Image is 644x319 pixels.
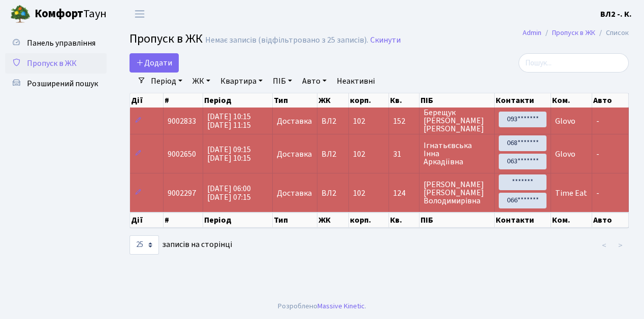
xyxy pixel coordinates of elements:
[5,33,107,53] a: Панель управління
[168,116,196,127] span: 9002833
[555,188,587,199] span: Time Eat
[130,235,159,255] select: записів на сторінці
[273,93,317,108] th: Тип
[349,212,389,228] th: корп.
[136,57,172,68] span: Додати
[389,212,420,228] th: Кв.
[495,93,551,108] th: Контакти
[127,6,152,22] button: Переключити навігацію
[168,188,196,199] span: 9002297
[393,189,415,197] span: 124
[317,301,365,311] a: Massive Kinetic
[551,93,592,108] th: Ком.
[130,53,179,73] a: Додати
[207,144,251,164] span: [DATE] 09:15 [DATE] 10:15
[393,117,415,125] span: 152
[600,8,632,20] a: ВЛ2 -. К.
[147,73,186,90] a: Період
[349,93,389,108] th: корп.
[203,93,273,108] th: Період
[595,27,629,39] li: Список
[495,212,551,228] th: Контакти
[420,93,495,108] th: ПІБ
[27,58,77,69] span: Пропуск в ЖК
[273,212,317,228] th: Тип
[269,73,296,90] a: ПІБ
[10,4,30,24] img: logo.png
[188,73,214,90] a: ЖК
[130,30,203,48] span: Пропуск в ЖК
[592,212,629,228] th: Авто
[321,189,344,197] span: ВЛ2
[317,93,348,108] th: ЖК
[321,117,344,125] span: ВЛ2
[278,301,366,312] div: Розроблено .
[35,6,83,22] b: Комфорт
[353,116,365,127] span: 102
[35,6,107,23] span: Таун
[592,93,629,108] th: Авто
[353,149,365,160] span: 102
[277,117,312,125] span: Доставка
[205,36,368,45] div: Немає записів (відфільтровано з 25 записів).
[5,74,107,94] a: Розширений пошук
[389,93,420,108] th: Кв.
[424,181,490,205] span: [PERSON_NAME] [PERSON_NAME] Володимирівна
[420,212,495,228] th: ПІБ
[130,93,164,108] th: Дії
[519,53,629,73] input: Пошук...
[552,27,595,38] a: Пропуск в ЖК
[353,188,365,199] span: 102
[203,212,273,228] th: Період
[596,188,599,199] span: -
[277,150,312,158] span: Доставка
[321,150,344,158] span: ВЛ2
[523,27,541,38] a: Admin
[596,116,599,127] span: -
[551,212,592,228] th: Ком.
[596,149,599,160] span: -
[130,212,164,228] th: Дії
[424,109,490,133] span: Берещук [PERSON_NAME] [PERSON_NAME]
[168,149,196,160] span: 9002650
[277,189,312,197] span: Доставка
[298,73,331,90] a: Авто
[207,183,251,203] span: [DATE] 06:00 [DATE] 07:15
[507,22,644,44] nav: breadcrumb
[164,212,203,228] th: #
[370,36,401,45] a: Скинути
[555,149,575,160] span: Glovo
[333,73,379,90] a: Неактивні
[130,235,232,255] label: записів на сторінці
[317,212,348,228] th: ЖК
[27,38,95,49] span: Панель управління
[555,116,575,127] span: Glovo
[216,73,267,90] a: Квартира
[5,53,107,74] a: Пропуск в ЖК
[164,93,203,108] th: #
[424,141,490,166] span: Ігнатьєвська Інна Аркадіївна
[207,111,251,131] span: [DATE] 10:15 [DATE] 11:15
[27,78,98,89] span: Розширений пошук
[393,150,415,158] span: 31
